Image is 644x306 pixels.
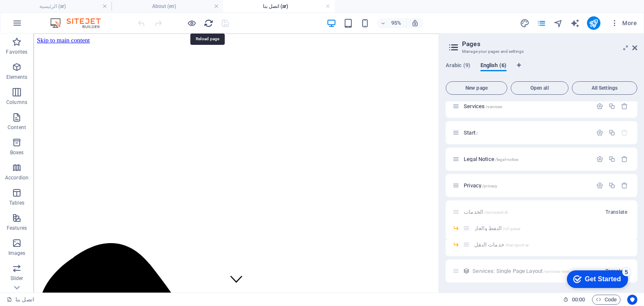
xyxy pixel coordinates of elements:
span: 00 00 [572,295,585,305]
div: Start/ [461,130,592,135]
p: Favorites [6,49,27,55]
span: More [610,19,637,27]
div: Duplicate [608,156,615,163]
span: Arabic (9) [446,60,470,72]
span: /privacy [482,184,497,188]
h2: Pages [462,40,637,48]
div: Remove [621,103,628,110]
button: Code [592,295,621,305]
button: pages [537,18,547,28]
button: All Settings [572,81,637,95]
i: On resize automatically adjust zoom level to fit chosen device. [411,19,419,27]
i: Publish [589,18,598,28]
button: More [607,16,640,30]
div: Remove [621,182,628,189]
span: Legal Notice [464,156,518,162]
div: Get Started 5 items remaining, 0% complete [7,4,68,22]
span: : [578,296,579,303]
h6: Session time [563,295,585,305]
div: Legal Notice/legal-notice [461,156,592,162]
span: Click to open page [464,130,478,136]
span: All Settings [576,86,634,91]
div: Duplicate [608,129,615,136]
p: Content [8,124,26,131]
button: Translate [602,205,631,219]
button: New page [446,81,507,95]
button: navigator [553,18,563,28]
p: Boxes [10,149,24,156]
p: Tables [9,200,24,206]
button: Click here to leave preview mode and continue editing [187,18,197,28]
span: Code [596,295,617,305]
a: Skip to main content [3,3,59,10]
span: / [476,131,478,135]
h6: 95% [390,18,403,28]
h3: Manage your pages and settings [462,48,621,55]
span: /services [486,104,502,109]
span: Translate [605,209,627,215]
div: Duplicate [608,182,615,189]
button: design [520,18,530,28]
span: New page [449,86,504,91]
h4: About (en) [112,2,223,11]
div: Language Tabs [446,62,637,78]
button: reload [203,18,213,28]
span: Open all [514,86,565,91]
span: Click to open page [464,182,497,189]
p: Images [8,250,26,257]
div: Settings [596,129,603,136]
a: Click to cancel selection. Double-click to open Pages [7,295,34,305]
div: Get Started [25,9,61,17]
button: Usercentrics [627,295,637,305]
button: Translate [602,265,631,278]
img: Editor Logo [48,18,111,28]
i: Design (Ctrl+Alt+Y) [520,18,530,28]
div: Duplicate [608,103,615,110]
button: text_generator [570,18,580,28]
div: Settings [596,182,603,189]
p: Columns [6,99,27,106]
div: Remove [621,156,628,163]
div: Privacy/privacy [461,183,592,188]
button: Open all [511,81,569,95]
p: Features [7,225,27,231]
button: publish [587,16,600,30]
span: /legal-notice [495,157,519,162]
div: Settings [596,156,603,163]
div: Settings [596,103,603,110]
span: Services [464,103,502,109]
div: Services/services [461,104,592,109]
p: Slider [10,275,23,282]
p: Elements [6,74,28,80]
button: 95% [377,18,407,28]
i: Pages (Ctrl+Alt+S) [537,18,546,28]
h4: اتصل بنا (ar) [223,2,335,11]
span: English (6) [480,60,506,72]
div: 5 [62,2,70,10]
p: Accordion [5,174,29,181]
